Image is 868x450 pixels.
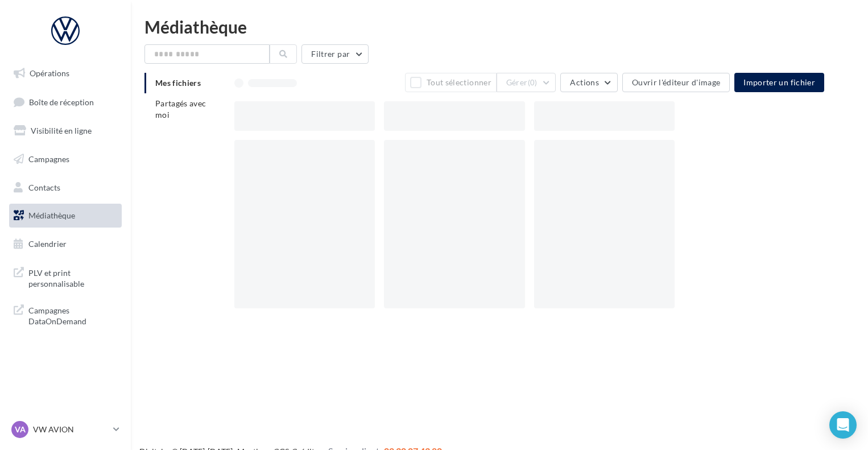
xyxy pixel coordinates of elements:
[7,90,124,114] a: Boîte de réception
[560,73,617,92] button: Actions
[7,119,124,143] a: Visibilité en ligne
[9,419,122,440] a: VA VW AVION
[7,176,124,200] a: Contacts
[31,126,92,135] span: Visibilité en ligne
[829,411,857,439] div: Open Intercom Messenger
[7,204,124,228] a: Médiathèque
[144,18,854,35] div: Médiathèque
[28,154,69,164] span: Campagnes
[155,98,206,119] span: Partagés avec moi
[7,298,124,332] a: Campagnes DataOnDemand
[734,73,824,92] button: Importer un fichier
[28,265,117,290] span: PLV et print personnalisable
[155,78,201,88] span: Mes fichiers
[7,261,124,294] a: PLV et print personnalisable
[528,78,538,87] span: (0)
[28,239,67,249] span: Calendrier
[30,68,69,78] span: Opérations
[7,232,124,256] a: Calendrier
[28,210,75,220] span: Médiathèque
[497,73,556,92] button: Gérer(0)
[28,303,117,327] span: Campagnes DataOnDemand
[622,73,730,92] button: Ouvrir l'éditeur d'image
[29,97,94,106] span: Boîte de réception
[405,73,496,92] button: Tout sélectionner
[570,77,598,87] span: Actions
[33,424,109,435] p: VW AVION
[28,182,60,192] span: Contacts
[743,77,815,87] span: Importer un fichier
[301,44,369,64] button: Filtrer par
[7,147,124,171] a: Campagnes
[7,61,124,85] a: Opérations
[15,424,26,435] span: VA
